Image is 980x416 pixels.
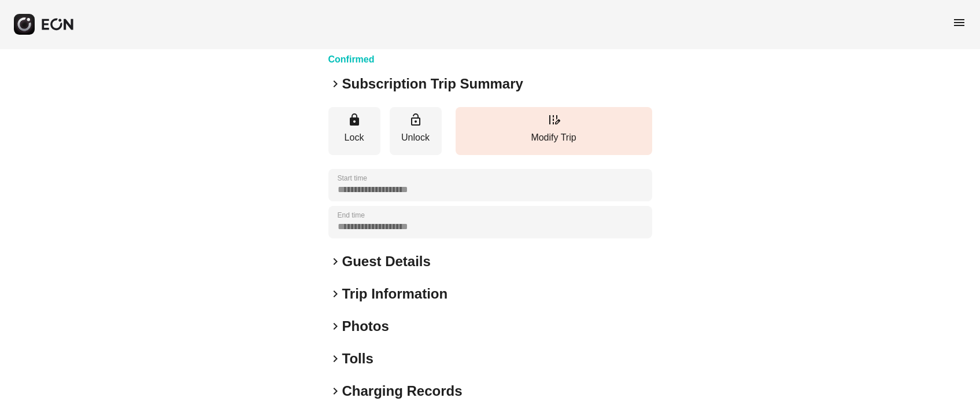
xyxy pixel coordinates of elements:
[342,252,431,271] h2: Guest Details
[328,53,445,67] h3: Confirmed
[409,113,423,127] span: lock_open
[328,319,342,333] span: keyboard_arrow_right
[390,107,442,155] button: Unlock
[328,384,342,398] span: keyboard_arrow_right
[347,113,361,127] span: lock
[342,285,448,303] h2: Trip Information
[461,131,646,145] p: Modify Trip
[456,107,652,155] button: Modify Trip
[334,131,375,145] p: Lock
[547,113,561,127] span: edit_road
[328,107,380,155] button: Lock
[328,77,342,91] span: keyboard_arrow_right
[395,131,436,145] p: Unlock
[342,317,389,336] h2: Photos
[328,255,342,268] span: keyboard_arrow_right
[328,352,342,366] span: keyboard_arrow_right
[342,75,523,93] h2: Subscription Trip Summary
[342,349,373,368] h2: Tolls
[342,382,463,400] h2: Charging Records
[328,287,342,301] span: keyboard_arrow_right
[952,16,966,30] span: menu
